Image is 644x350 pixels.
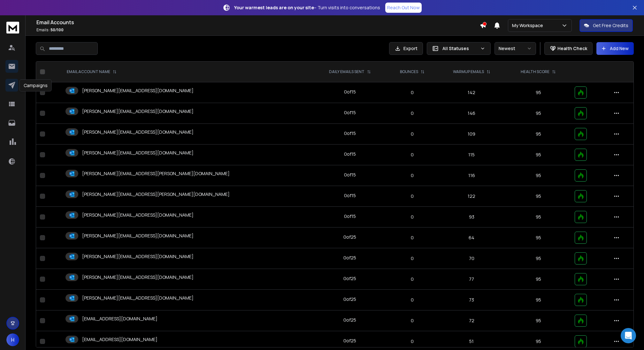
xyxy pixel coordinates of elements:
div: 0 of 15 [344,172,356,178]
div: 0 of 25 [343,296,356,302]
p: 0 [391,338,433,345]
div: EMAIL ACCOUNT NAME [67,69,117,74]
td: 109 [437,124,506,145]
div: 0 of 15 [344,109,356,116]
p: Reach Out Now [387,4,420,11]
p: [PERSON_NAME][EMAIL_ADDRESS][DOMAIN_NAME] [82,295,194,301]
td: 116 [437,165,506,186]
p: 0 [391,276,433,282]
p: [PERSON_NAME][EMAIL_ADDRESS][DOMAIN_NAME] [82,212,194,218]
td: 64 [437,227,506,248]
p: [PERSON_NAME][EMAIL_ADDRESS][PERSON_NAME][DOMAIN_NAME] [82,191,230,197]
button: H [6,333,19,346]
p: HEALTH SCORE [521,69,549,74]
div: 0 of 15 [344,89,356,95]
td: 95 [506,145,571,165]
div: 0 of 15 [344,130,356,137]
td: 95 [506,269,571,290]
td: 115 [437,145,506,165]
div: 0 of 15 [344,151,356,157]
p: 0 [391,193,433,199]
div: 0 of 15 [344,213,356,220]
td: 146 [437,103,506,124]
p: 0 [391,235,433,241]
p: 0 [391,152,433,158]
p: All Statuses [442,45,478,52]
p: [PERSON_NAME][EMAIL_ADDRESS][DOMAIN_NAME] [82,87,194,94]
button: Add New [596,42,634,55]
p: 0 [391,255,433,262]
p: [PERSON_NAME][EMAIL_ADDRESS][DOMAIN_NAME] [82,233,194,239]
td: 95 [506,124,571,145]
td: 95 [506,82,571,103]
div: 0 of 15 [344,192,356,199]
p: BOUNCES [400,69,418,74]
td: 95 [506,248,571,269]
p: [PERSON_NAME][EMAIL_ADDRESS][DOMAIN_NAME] [82,253,194,260]
button: Get Free Credits [579,19,633,32]
td: 95 [506,165,571,186]
p: WARMUP EMAILS [453,69,484,74]
p: Get Free Credits [593,22,628,29]
div: 0 of 25 [343,275,356,282]
p: My Workspace [512,22,546,29]
p: 0 [391,110,433,116]
td: 72 [437,310,506,331]
strong: Your warmest leads are on your site [234,4,314,11]
p: 0 [391,131,433,137]
div: 0 of 25 [343,234,356,240]
button: Health Check [544,42,593,55]
td: 122 [437,186,506,207]
p: [EMAIL_ADDRESS][DOMAIN_NAME] [82,336,157,343]
p: DAILY EMAILS SENT [329,69,364,74]
td: 73 [437,290,506,310]
p: [PERSON_NAME][EMAIL_ADDRESS][PERSON_NAME][DOMAIN_NAME] [82,170,230,177]
p: 0 [391,297,433,303]
img: logo [6,22,19,34]
p: – Turn visits into conversations [234,4,380,11]
td: 77 [437,269,506,290]
div: 0 of 25 [343,317,356,323]
td: 142 [437,82,506,103]
p: 0 [391,214,433,220]
p: 0 [391,317,433,324]
td: 95 [506,290,571,310]
td: 95 [506,310,571,331]
td: 95 [506,103,571,124]
p: [PERSON_NAME][EMAIL_ADDRESS][DOMAIN_NAME] [82,150,194,156]
div: 0 of 25 [343,338,356,344]
td: 95 [506,186,571,207]
p: Emails : [36,27,480,33]
p: 0 [391,89,433,96]
div: Campaigns [19,79,52,92]
button: Export [389,42,423,55]
span: 50 / 100 [50,27,64,33]
h1: Email Accounts [36,19,480,26]
td: 95 [506,207,571,227]
td: 95 [506,227,571,248]
p: 0 [391,172,433,179]
button: Newest [494,42,536,55]
td: 70 [437,248,506,269]
p: Health Check [557,45,587,52]
a: Reach Out Now [385,3,422,13]
p: [PERSON_NAME][EMAIL_ADDRESS][DOMAIN_NAME] [82,108,194,115]
div: 0 of 25 [343,255,356,261]
p: [PERSON_NAME][EMAIL_ADDRESS][DOMAIN_NAME] [82,274,194,280]
td: 93 [437,207,506,227]
p: [EMAIL_ADDRESS][DOMAIN_NAME] [82,316,157,322]
div: Open Intercom Messenger [621,328,636,343]
p: [PERSON_NAME][EMAIL_ADDRESS][DOMAIN_NAME] [82,129,194,135]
